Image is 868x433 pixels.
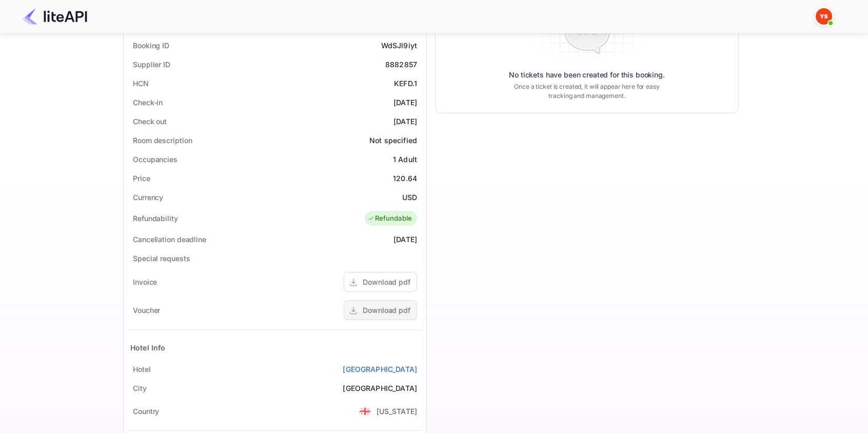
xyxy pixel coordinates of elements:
[133,116,167,127] div: Check out
[393,154,417,165] div: 1 Adult
[133,277,157,287] div: Invoice
[343,383,417,393] div: [GEOGRAPHIC_DATA]
[393,116,417,127] div: [DATE]
[133,213,178,224] div: Refundability
[133,364,151,375] div: Hotel
[385,59,417,70] div: 8882857
[369,135,417,146] div: Not specified
[133,97,163,108] div: Check-in
[402,192,417,203] div: USD
[133,59,170,70] div: Supplier ID
[509,70,665,80] p: No tickets have been created for this booking.
[394,78,417,89] div: KEFD.1
[377,406,418,417] div: [US_STATE]
[393,234,417,245] div: [DATE]
[363,305,410,316] div: Download pdf
[133,383,147,393] div: City
[133,406,159,417] div: Country
[393,97,417,108] div: [DATE]
[359,402,371,420] span: United States
[343,364,417,375] a: [GEOGRAPHIC_DATA]
[133,78,149,89] div: HCN
[367,213,412,224] div: Refundable
[393,173,417,184] div: 120.64
[363,277,410,287] div: Download pdf
[133,234,206,245] div: Cancellation deadline
[816,8,832,25] img: Yandex Support
[133,135,192,146] div: Room description
[133,40,169,51] div: Booking ID
[133,154,177,165] div: Occupancies
[506,82,668,101] p: Once a ticket is created, it will appear here for easy tracking and management.
[23,8,87,25] img: LiteAPI Logo
[133,173,150,184] div: Price
[133,192,163,203] div: Currency
[133,305,160,316] div: Voucher
[130,342,166,353] div: Hotel Info
[133,253,190,264] div: Special requests
[381,40,417,51] div: WdSJl9iyt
